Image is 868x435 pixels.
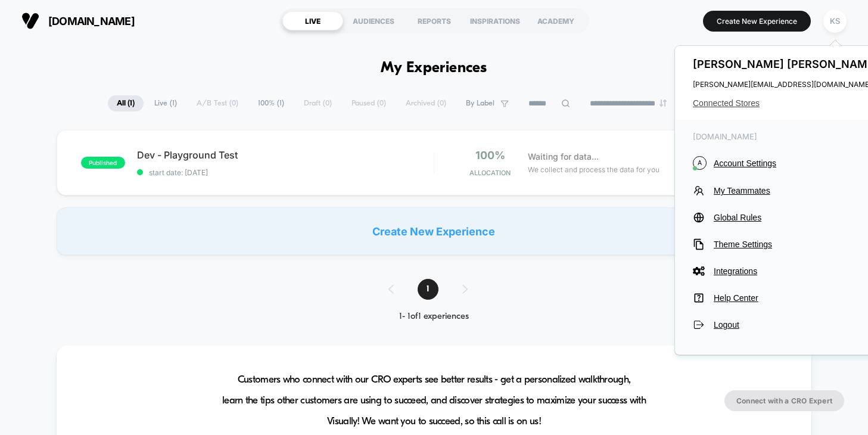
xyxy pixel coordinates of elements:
[377,312,491,322] div: 1 - 1 of 1 experiences
[823,10,847,33] div: KS
[145,95,186,111] span: Live ( 1 )
[48,15,135,27] span: [DOMAIN_NAME]
[525,11,586,30] div: ACADEMY
[466,99,494,108] span: By Label
[475,149,505,161] span: 100%
[249,95,293,111] span: 100% ( 1 )
[343,11,404,30] div: AUDIENCES
[528,150,599,163] span: Waiting for data...
[418,279,438,300] span: 1
[528,164,659,175] span: We collect and process the data for you
[659,100,667,107] img: end
[820,9,850,33] button: KS
[137,149,434,161] span: Dev - Playground Test
[381,60,487,77] h1: My Experiences
[282,11,343,30] div: LIVE
[703,11,811,32] button: Create New Experience
[21,12,39,30] img: Visually logo
[222,369,646,432] span: Customers who connect with our CRO experts see better results - get a personalized walkthrough, l...
[724,390,844,411] button: Connect with a CRO Expert
[108,95,144,111] span: All ( 1 )
[137,168,434,177] span: start date: [DATE]
[81,157,125,169] span: published
[469,169,511,177] span: Allocation
[693,156,707,170] i: A
[404,11,465,30] div: REPORTS
[57,207,812,255] div: Create New Experience
[18,11,138,30] button: [DOMAIN_NAME]
[465,11,525,30] div: INSPIRATIONS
